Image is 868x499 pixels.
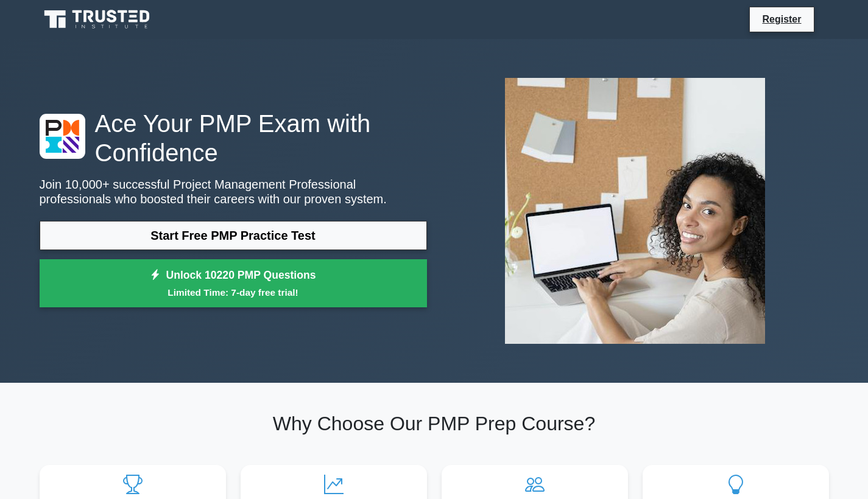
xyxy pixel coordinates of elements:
h1: Ace Your PMP Exam with Confidence [40,109,427,167]
a: Start Free PMP Practice Test [40,221,427,250]
small: Limited Time: 7-day free trial! [55,285,412,299]
a: Unlock 10220 PMP QuestionsLimited Time: 7-day free trial! [40,259,427,308]
a: Register [755,12,808,27]
p: Join 10,000+ successful Project Management Professional professionals who boosted their careers w... [40,177,427,206]
h2: Why Choose Our PMP Prep Course? [40,412,829,435]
